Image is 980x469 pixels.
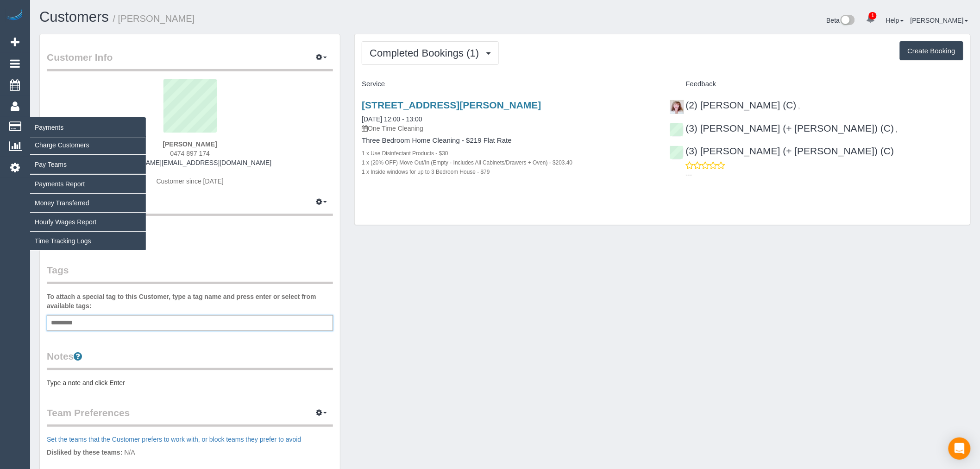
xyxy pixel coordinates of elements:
h4: Service [362,80,655,88]
legend: Tags [47,263,333,284]
a: Hourly Wages Report [30,213,146,231]
strong: [PERSON_NAME] [163,140,217,148]
ul: Payments [30,135,146,251]
a: (2) [PERSON_NAME] (C) [670,100,797,110]
a: (3) [PERSON_NAME] (+ [PERSON_NAME]) (C) [670,146,894,156]
small: 1 x Inside windows for up to 3 Bedroom House - $79 [362,169,490,175]
a: (3) [PERSON_NAME] (+ [PERSON_NAME]) (C) [670,123,894,133]
a: [STREET_ADDRESS][PERSON_NAME] [362,100,541,110]
a: Payments Report [30,175,146,193]
span: 0474 897 174 [170,150,210,157]
img: (2) Kerry Welfare (C) [670,100,684,114]
label: Disliked by these teams: [47,448,122,457]
span: Customer since [DATE] [157,177,224,185]
a: [PERSON_NAME] [911,17,968,24]
img: Automaid Logo [6,9,24,22]
label: To attach a special tag to this Customer, type a tag name and press enter or select from availabl... [47,292,333,311]
a: Pay Teams [30,155,146,174]
span: Completed Bookings (1) [370,47,484,59]
small: 1 x Use Disinfectant Products - $30 [362,150,448,157]
button: Completed Bookings (1) [362,41,499,65]
a: Time Tracking Logs [30,232,146,250]
span: N/A [124,449,135,456]
a: Money Transferred [30,194,146,212]
h4: Three Bedroom Home Cleaning - $219 Flat Rate [362,137,655,145]
p: --- [686,170,963,179]
a: [PERSON_NAME][EMAIL_ADDRESS][DOMAIN_NAME] [108,159,271,166]
a: Charge Customers [30,136,146,154]
div: Open Intercom Messenger [949,437,971,460]
legend: Customer Info [47,51,333,71]
a: [DATE] 12:00 - 13:00 [362,115,422,123]
p: One Time Cleaning [362,124,655,133]
legend: Team Preferences [47,406,333,427]
a: 1 [861,9,879,30]
span: Payments [30,117,146,138]
small: 1 x (20% OFF) Move Out/In (Empty - Includes All Cabinets/Drawers + Oven) - $203.40 [362,159,572,166]
a: Beta [827,17,855,24]
button: Create Booking [900,41,963,61]
a: Help [886,17,904,24]
h4: Feedback [670,80,963,88]
span: , [798,102,800,110]
span: , [896,126,898,133]
img: New interface [840,15,855,27]
a: Customers [39,9,109,25]
pre: Type a note and click Enter [47,378,333,387]
span: 1 [869,12,877,19]
legend: Notes [47,349,333,370]
small: / [PERSON_NAME] [113,13,195,24]
a: Set the teams that the Customer prefers to work with, or block teams they prefer to avoid [47,436,301,443]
